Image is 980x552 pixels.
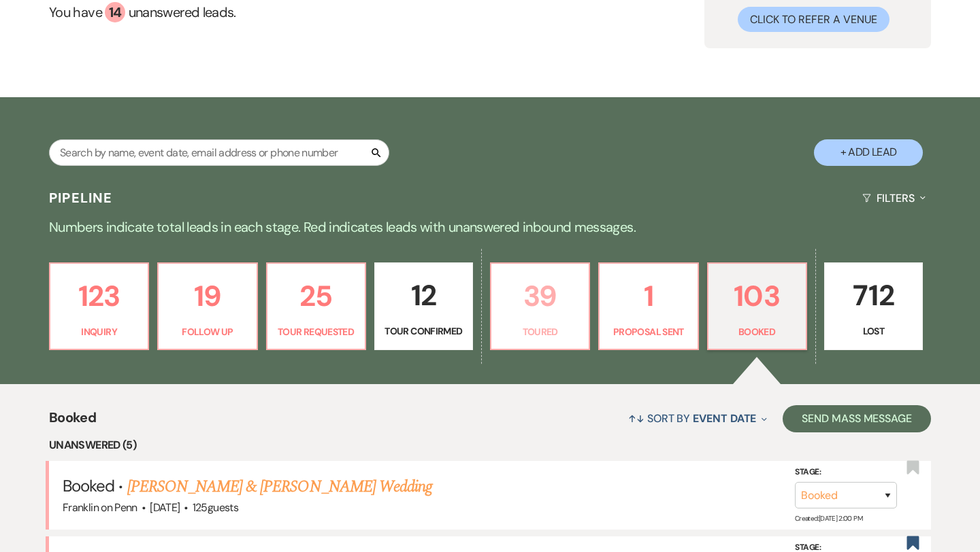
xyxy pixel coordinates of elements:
a: You have 14 unanswered leads. [49,2,544,22]
span: 125 guests [193,500,238,515]
span: [DATE] [150,500,180,515]
span: Booked [63,475,114,496]
p: 39 [500,273,581,319]
label: Stage: [795,465,897,480]
a: 1Proposal Sent [598,262,698,351]
span: ↑↓ [628,411,644,426]
p: Inquiry [59,324,140,339]
p: Toured [500,324,581,339]
span: Franklin on Penn [63,500,137,515]
span: Created: [DATE] 2:00 PM [795,514,862,523]
span: Booked [49,407,96,436]
p: Lost [833,324,914,339]
li: Unanswered (5) [49,436,931,454]
p: 103 [717,273,798,319]
input: Search by name, event date, email address or phone number [49,139,389,166]
p: 25 [276,273,357,319]
a: 712Lost [824,262,923,351]
p: Booked [717,324,798,339]
p: 712 [833,273,914,318]
a: [PERSON_NAME] & [PERSON_NAME] Wedding [127,475,432,499]
p: Tour Confirmed [383,324,464,339]
button: Filters [857,180,931,216]
p: Follow Up [167,324,248,339]
a: 25Tour Requested [266,262,366,351]
p: 1 [608,273,689,319]
a: 19Follow Up [157,262,257,351]
a: 12Tour Confirmed [374,262,473,351]
div: 14 [105,2,125,22]
p: 12 [383,273,464,318]
p: Tour Requested [276,324,357,339]
a: 39Toured [490,262,590,351]
button: Send Mass Message [783,405,931,432]
a: 123Inquiry [49,262,149,351]
button: + Add Lead [814,139,923,166]
p: Proposal Sent [608,324,689,339]
a: 103Booked [707,262,807,351]
span: Event Date [693,411,756,426]
p: 123 [59,273,140,319]
button: Click to Refer a Venue [738,7,889,32]
h3: Pipeline [49,188,113,207]
p: 19 [167,273,248,319]
button: Sort By Event Date [623,400,772,436]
